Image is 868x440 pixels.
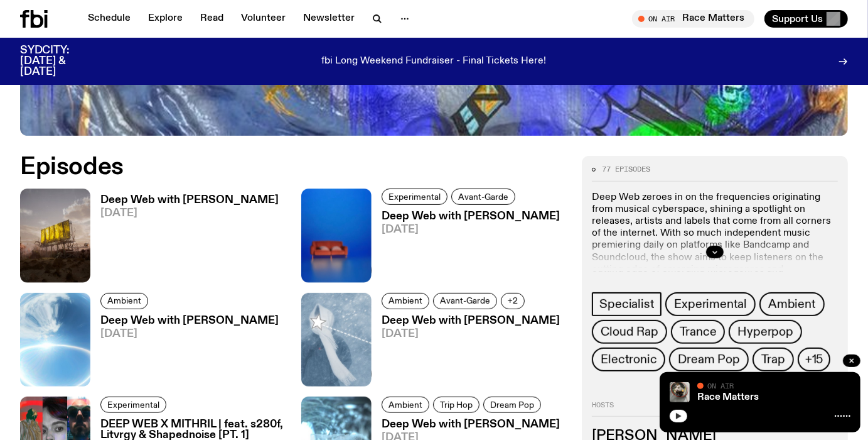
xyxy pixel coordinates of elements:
[382,397,429,413] a: Ambient
[592,192,838,289] p: Deep Web zeroes in on the frequencies originating from musical cyberspace, shining a spotlight on...
[798,348,830,371] button: +15
[490,400,534,409] span: Dream Pop
[107,400,159,409] span: Experimental
[707,382,734,390] span: On Air
[599,297,654,311] span: Specialist
[382,189,447,205] a: Experimental
[107,296,141,305] span: Ambient
[669,348,748,371] a: Dream Pop
[20,45,100,77] h3: SYDCITY: [DATE] & [DATE]
[382,329,560,339] span: [DATE]
[193,10,231,28] a: Read
[592,320,667,344] a: Cloud Rap
[674,297,747,311] span: Experimental
[670,382,690,402] img: A photo of the Race Matters team taken in a rear view or "blindside" mirror. A bunch of people of...
[602,166,650,173] span: 77 episodes
[372,316,560,387] a: Deep Web with [PERSON_NAME][DATE]
[433,397,480,413] a: Trip Hop
[100,316,279,326] h3: Deep Web with [PERSON_NAME]
[805,353,823,366] span: +15
[737,325,793,339] span: Hyperpop
[100,208,279,219] span: [DATE]
[680,325,717,339] span: Trance
[697,392,759,402] a: Race Matters
[501,293,525,309] button: +2
[772,13,823,25] span: Support Us
[440,296,490,305] span: Avant-Garde
[759,292,825,316] a: Ambient
[382,211,560,222] h3: Deep Web with [PERSON_NAME]
[296,10,362,28] a: Newsletter
[729,320,801,344] a: Hyperpop
[100,397,166,413] a: Experimental
[753,348,794,371] a: Trap
[451,189,515,205] a: Avant-Garde
[592,348,665,371] a: Electronic
[678,353,739,366] span: Dream Pop
[671,320,726,344] a: Trance
[665,292,756,316] a: Experimental
[233,10,293,28] a: Volunteer
[90,316,279,387] a: Deep Web with [PERSON_NAME][DATE]
[382,293,429,309] a: Ambient
[20,156,567,179] h2: Episodes
[433,293,497,309] a: Avant-Garde
[382,224,560,235] span: [DATE]
[372,211,560,282] a: Deep Web with [PERSON_NAME][DATE]
[322,56,547,67] p: fbi Long Weekend Fundraiser - Final Tickets Here!
[440,400,473,409] span: Trip Hop
[388,192,441,202] span: Experimental
[100,195,279,206] h3: Deep Web with [PERSON_NAME]
[141,10,190,28] a: Explore
[768,297,816,311] span: Ambient
[90,195,279,282] a: Deep Web with [PERSON_NAME][DATE]
[382,316,560,326] h3: Deep Web with [PERSON_NAME]
[100,329,279,339] span: [DATE]
[483,397,541,413] a: Dream Pop
[388,400,422,409] span: Ambient
[632,10,754,28] button: On AirRace Matters
[458,192,508,202] span: Avant-Garde
[382,419,560,430] h3: Deep Web with [PERSON_NAME]
[508,296,518,305] span: +2
[80,10,138,28] a: Schedule
[592,292,662,316] a: Specialist
[601,353,656,366] span: Electronic
[100,293,148,309] a: Ambient
[764,10,848,28] button: Support Us
[592,402,838,417] h2: Hosts
[388,296,422,305] span: Ambient
[761,353,785,366] span: Trap
[601,325,658,339] span: Cloud Rap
